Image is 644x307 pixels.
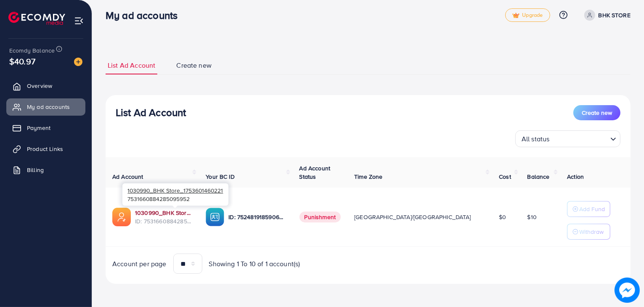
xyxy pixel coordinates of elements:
span: Ecomdy Balance [9,46,55,55]
p: Withdraw [579,227,604,237]
span: Account per page [112,259,167,269]
a: 1030990_BHK Store_1753601460221 [135,209,192,217]
div: Search for option [515,130,620,147]
span: Punishment [299,212,341,222]
span: Payment [27,124,50,132]
span: Overview [27,82,52,90]
span: Product Links [27,145,63,153]
img: tick [512,13,519,19]
span: Create new [176,61,212,70]
img: ic-ads-acc.e4c84228.svg [112,208,131,226]
span: Action [567,172,584,181]
a: Overview [6,77,85,94]
a: tickUpgrade [505,8,550,22]
a: My ad accounts [6,98,85,115]
img: ic-ba-acc.ded83a64.svg [206,208,224,226]
img: image [615,278,640,303]
a: BHK STORE [581,10,631,21]
p: Add Fund [579,204,605,214]
span: $0 [499,213,506,221]
span: Ad Account [112,172,143,181]
p: ID: 7524819185906745345 [228,212,286,222]
div: 7531660884285095952 [122,183,228,206]
span: Your BC ID [206,172,235,181]
span: ID: 7531660884285095952 [135,217,192,225]
p: BHK STORE [599,10,631,20]
span: List Ad Account [108,61,155,70]
button: Create new [573,105,620,120]
h3: List Ad Account [116,106,186,119]
a: Payment [6,119,85,136]
span: Upgrade [512,12,543,19]
span: Billing [27,166,44,174]
span: All status [520,133,551,145]
span: Showing 1 To 10 of 1 account(s) [209,259,300,269]
img: menu [74,16,84,26]
img: image [74,58,82,66]
span: Cost [499,172,511,181]
input: Search for option [552,131,607,145]
a: Billing [6,161,85,178]
a: Product Links [6,140,85,157]
span: Create new [582,109,612,117]
span: My ad accounts [27,103,70,111]
span: 1030990_BHK Store_1753601460221 [127,186,223,194]
h3: My ad accounts [106,9,184,21]
img: logo [8,12,65,25]
span: [GEOGRAPHIC_DATA]/[GEOGRAPHIC_DATA] [354,213,471,221]
span: Balance [527,172,550,181]
span: $40.97 [9,55,35,67]
span: Ad Account Status [299,164,331,181]
span: Time Zone [354,172,382,181]
button: Add Fund [567,201,610,217]
span: $10 [527,213,537,221]
button: Withdraw [567,224,610,240]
